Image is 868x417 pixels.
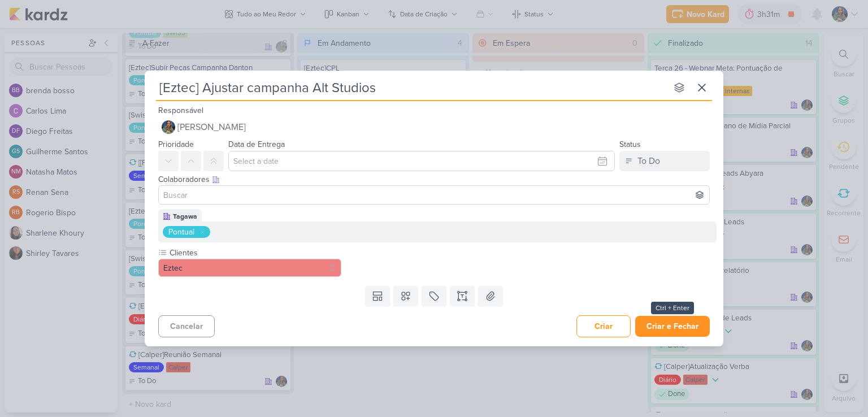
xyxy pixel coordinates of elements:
[168,226,194,238] div: Pontual
[651,302,694,314] div: Ctrl + Enter
[635,316,710,337] button: Criar e Fechar
[158,315,215,337] button: Cancelar
[156,77,667,98] input: Kard Sem Título
[158,106,203,115] label: Responsável
[162,120,175,134] img: Isabella Gutierres
[168,247,341,259] label: Clientes
[158,140,194,149] label: Prioridade
[158,117,710,137] button: [PERSON_NAME]
[228,140,285,149] label: Data de Entrega
[177,120,246,134] span: [PERSON_NAME]
[637,154,660,168] div: To Do
[158,259,341,277] button: Eztec
[158,173,710,185] div: Colaboradores
[228,151,615,171] input: Select a date
[619,140,641,149] label: Status
[161,188,707,202] input: Buscar
[619,151,710,171] button: To Do
[173,211,197,221] div: Tagawa
[576,315,631,337] button: Criar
